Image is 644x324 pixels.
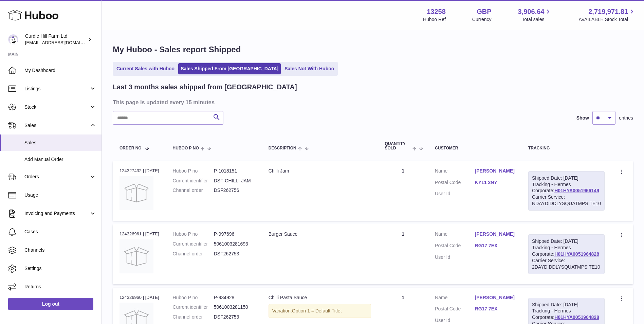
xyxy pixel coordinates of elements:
dd: DSF262753 [214,251,255,257]
a: Sales Not With Huboo [282,63,336,74]
div: Shipped Date: [DATE] [532,175,601,181]
dt: Current identifier [173,178,214,184]
span: Sales [24,140,96,146]
div: Chilli Pasta Sauce [269,294,371,301]
a: H01HYA0051964828 [554,251,599,257]
span: Add Manual Order [24,156,96,163]
div: Carrier Service: NDAYDIDDLYSQUATMPSITE10 [532,194,601,207]
a: Log out [8,298,93,310]
dt: Channel order [173,187,214,194]
span: Description [269,146,296,150]
a: 3,906.64 Total sales [518,7,552,23]
span: Returns [24,284,96,290]
span: Quantity Sold [385,142,410,150]
dd: DSF262753 [214,314,255,320]
h3: This page is updated every 15 minutes [113,98,631,106]
img: no-photo.jpg [119,239,153,273]
dd: DSF262756 [214,187,255,194]
a: H01HYA0051964828 [554,314,599,320]
dt: Postal Code [435,306,475,314]
dt: Channel order [173,251,214,257]
span: [EMAIL_ADDRESS][DOMAIN_NAME] [25,40,100,45]
div: Curdle Hill Farm Ltd [25,33,86,46]
td: 1 [378,224,428,284]
strong: GBP [477,7,491,16]
td: 1 [378,161,428,221]
span: 3,906.64 [518,7,545,16]
span: Total sales [522,16,552,23]
img: no-photo.jpg [119,176,153,210]
strong: 13258 [427,7,446,16]
div: Burger Sauce [269,231,371,237]
span: Option 1 = Default Title; [292,308,342,313]
div: 124326960 | [DATE] [119,294,159,301]
a: Sales Shipped From [GEOGRAPHIC_DATA] [178,63,281,74]
dt: Current identifier [173,304,214,310]
a: [PERSON_NAME] [475,294,515,301]
span: Channels [24,247,96,253]
dt: Postal Code [435,179,475,187]
a: RG17 7EX [475,306,515,312]
div: Huboo Ref [423,16,446,23]
span: Invoicing and Payments [24,210,89,217]
dt: Name [435,168,475,176]
div: 124327432 | [DATE] [119,168,159,174]
a: [PERSON_NAME] [475,231,515,237]
span: Stock [24,104,89,110]
a: Current Sales with Huboo [114,63,177,74]
dd: 5061003281150 [214,304,255,310]
div: Tracking - Hermes Corporate: [528,234,605,274]
dt: Channel order [173,314,214,320]
div: Tracking - Hermes Corporate: [528,171,605,211]
dd: 5061003281693 [214,241,255,247]
dt: Huboo P no [173,168,214,174]
dt: Postal Code [435,242,475,251]
div: Carrier Service: 2DAYDIDDLYSQUATMPSITE10 [532,257,601,270]
dt: Huboo P no [173,294,214,301]
span: Listings [24,86,89,92]
span: Settings [24,265,96,272]
div: Customer [435,146,515,150]
dt: Current identifier [173,241,214,247]
div: Variation: [269,304,371,318]
dd: P-934928 [214,294,255,301]
div: Shipped Date: [DATE] [532,238,601,245]
dt: User Id [435,254,475,260]
dt: Name [435,231,475,239]
span: My Dashboard [24,67,96,74]
h2: Last 3 months sales shipped from [GEOGRAPHIC_DATA] [113,83,297,92]
a: RG17 7EX [475,242,515,249]
span: entries [619,115,633,121]
img: internalAdmin-13258@internal.huboo.com [8,34,18,44]
span: Sales [24,122,89,129]
div: Shipped Date: [DATE] [532,302,601,308]
dd: P-1018151 [214,168,255,174]
dd: DSF-CHILLI-JAM [214,178,255,184]
dt: Huboo P no [173,231,214,237]
a: H01HYA0051966149 [554,188,599,193]
h1: My Huboo - Sales report Shipped [113,44,633,55]
span: Orders [24,174,89,180]
dt: Name [435,294,475,303]
a: [PERSON_NAME] [475,168,515,174]
div: Chilli Jam [269,168,371,174]
span: Order No [119,146,142,150]
span: AVAILABLE Stock Total [578,16,636,23]
a: KY11 2NY [475,179,515,186]
span: Huboo P no [173,146,199,150]
div: 124326961 | [DATE] [119,231,159,237]
div: Tracking [528,146,605,150]
dt: User Id [435,191,475,197]
label: Show [576,115,589,121]
dt: User Id [435,317,475,324]
span: Usage [24,192,96,198]
a: 2,719,971.81 AVAILABLE Stock Total [578,7,636,23]
div: Currency [472,16,492,23]
span: Cases [24,229,96,235]
dd: P-997696 [214,231,255,237]
span: 2,719,971.81 [588,7,628,16]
